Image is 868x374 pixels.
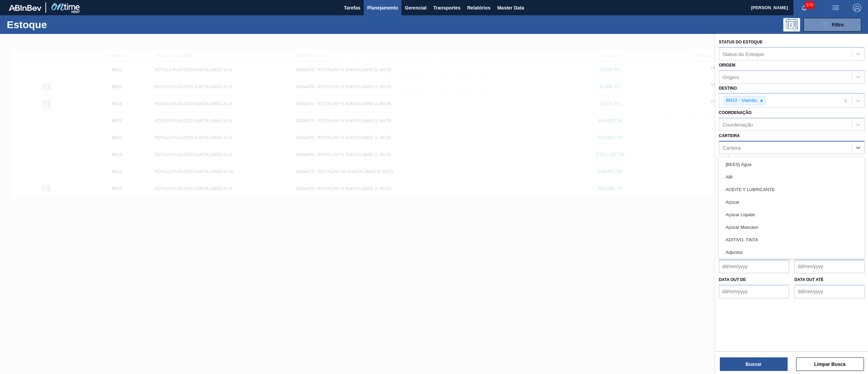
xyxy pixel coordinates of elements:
[719,196,865,208] div: Açúcar
[832,22,844,27] span: Filtro
[719,40,763,44] label: Status do Estoque
[794,277,824,282] label: Data out até
[719,63,735,68] label: Origem
[497,4,524,12] span: Master Data
[719,277,746,282] label: Data out de
[783,18,800,32] div: Pogramando: nenhum usuário selecionado
[344,4,360,12] span: Tarefas
[793,3,815,13] button: Notificações
[794,285,865,298] input: dd/mm/yyyy
[719,208,865,221] div: Açúcar Líquido
[794,260,865,273] input: dd/mm/yyyy
[723,74,739,80] div: Origem
[7,21,112,29] h1: Estoque
[853,4,861,12] img: Logout
[831,4,840,12] img: userActions
[719,246,865,259] div: Adjuntos
[719,221,865,233] div: Açúcar Mascavo
[719,183,865,196] div: ACEITE Y LUBRICANTE
[719,260,789,273] input: dd/mm/yyyy
[719,110,752,115] label: Coordenação
[719,86,737,91] label: Destino
[805,1,814,9] span: 579
[723,145,741,150] div: Carteira
[719,133,740,138] label: Carteira
[9,5,41,11] img: TNhmsLtSVTkK8tSr43FrP2fwEKptu5GPRR3wAAAABJRU5ErkJggg==
[367,4,398,12] span: Planejamento
[719,158,865,171] div: [BEES] Água
[405,4,427,12] span: Gerencial
[467,4,490,12] span: Relatórios
[433,4,460,12] span: Transportes
[719,156,735,161] label: Família
[719,285,789,298] input: dd/mm/yyyy
[719,171,865,183] div: ABI
[723,51,764,57] div: Status do Estoque
[723,122,753,128] div: Coordenação
[719,233,865,246] div: ADITIVO, TINTA
[724,96,758,105] div: BR22 - Viamão
[804,18,861,32] button: Filtro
